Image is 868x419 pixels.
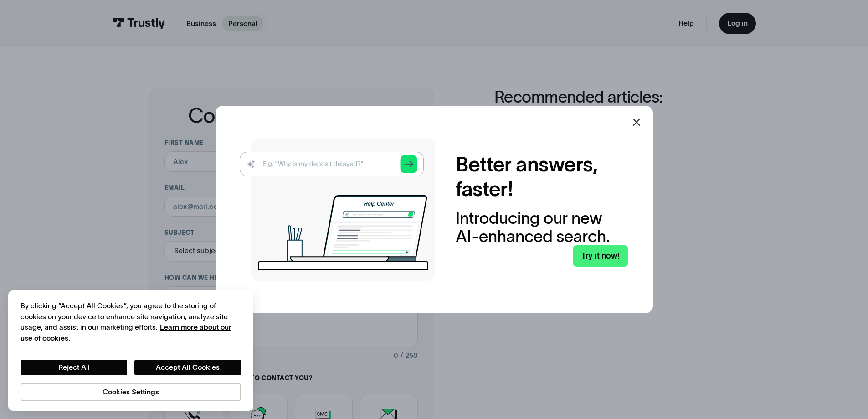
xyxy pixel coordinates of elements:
a: Try it now! [573,245,628,267]
div: Privacy [21,300,241,400]
button: Accept All Cookies [134,360,241,375]
button: Cookies Settings [21,383,241,401]
div: Cookie banner [8,290,253,411]
div: Introducing our new AI-enhanced search. [456,209,628,245]
h2: Better answers, faster! [456,152,628,202]
div: By clicking “Accept All Cookies”, you agree to the storing of cookies on your device to enhance s... [21,300,241,343]
button: Reject All [21,360,127,375]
